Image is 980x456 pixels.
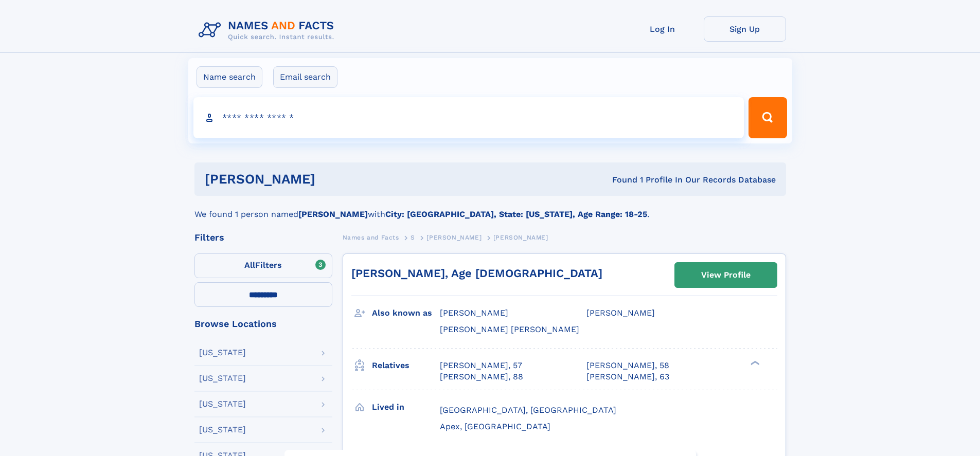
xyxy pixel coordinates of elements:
[701,263,751,287] div: View Profile
[586,360,669,371] a: [PERSON_NAME], 58
[205,173,464,186] h1: [PERSON_NAME]
[194,16,343,44] img: Logo Names and Facts
[440,422,550,431] span: Apex, [GEOGRAPHIC_DATA]
[749,97,787,138] button: Search Button
[372,398,440,416] h3: Lived in
[298,209,368,219] b: [PERSON_NAME]
[194,253,332,278] label: Filters
[748,359,760,366] div: ❯
[411,231,415,244] a: S
[199,426,246,434] div: [US_STATE]
[426,231,482,244] a: [PERSON_NAME]
[411,234,415,241] span: S
[385,209,647,219] b: City: [GEOGRAPHIC_DATA], State: [US_STATE], Age Range: 18-25
[193,97,744,138] input: search input
[244,260,255,270] span: All
[343,231,399,244] a: Names and Facts
[586,308,655,318] span: [PERSON_NAME]
[426,234,482,241] span: [PERSON_NAME]
[372,357,440,374] h3: Relatives
[464,174,776,186] div: Found 1 Profile In Our Records Database
[493,234,548,241] span: [PERSON_NAME]
[621,16,704,42] a: Log In
[199,374,246,382] div: [US_STATE]
[194,319,332,329] div: Browse Locations
[372,304,440,322] h3: Also known as
[440,308,508,318] span: [PERSON_NAME]
[199,349,246,357] div: [US_STATE]
[194,196,786,221] div: We found 1 person named with .
[199,400,246,408] div: [US_STATE]
[675,263,777,287] a: View Profile
[273,66,337,88] label: Email search
[440,405,616,415] span: [GEOGRAPHIC_DATA], [GEOGRAPHIC_DATA]
[440,324,579,334] span: [PERSON_NAME] [PERSON_NAME]
[351,267,602,280] a: [PERSON_NAME], Age [DEMOGRAPHIC_DATA]
[586,371,669,382] a: [PERSON_NAME], 63
[440,360,522,371] a: [PERSON_NAME], 57
[704,16,786,42] a: Sign Up
[440,371,523,382] a: [PERSON_NAME], 88
[197,66,262,88] label: Name search
[194,233,332,242] div: Filters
